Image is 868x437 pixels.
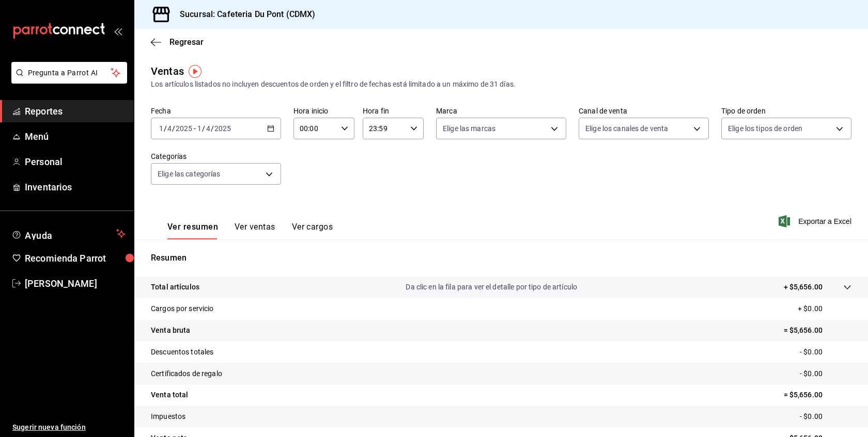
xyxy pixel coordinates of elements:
[175,124,193,133] input: ----
[172,124,175,133] span: /
[25,130,126,143] span: Menú
[784,282,823,293] p: + $5,656.00
[197,124,202,133] input: --
[235,222,275,239] button: Ver ventas
[151,79,851,90] div: Los artículos listados no incluyen descuentos de orden y el filtro de fechas está limitado a un m...
[25,228,112,240] span: Ayuda
[443,123,495,134] span: Elige las marcas
[728,123,802,134] span: Elige los tipos de orden
[798,303,851,314] p: + $0.00
[114,27,122,35] button: open_drawer_menu
[211,124,214,133] span: /
[151,153,281,160] label: Categorías
[25,180,126,194] span: Inventarios
[25,155,126,169] span: Personal
[12,422,126,433] span: Sugerir nueva función
[206,124,211,133] input: --
[151,37,204,47] button: Regresar
[800,411,851,422] p: - $0.00
[28,68,111,78] span: Pregunta a Parrot AI
[151,411,185,422] p: Impuestos
[194,124,196,133] span: -
[169,37,204,47] span: Regresar
[800,368,851,379] p: - $0.00
[151,282,199,293] p: Total artículos
[11,62,127,84] button: Pregunta a Parrot AI
[151,303,214,314] p: Cargos por servicio
[784,325,851,336] p: = $5,656.00
[436,107,566,115] label: Marca
[781,215,851,228] button: Exportar a Excel
[189,65,202,78] img: Tooltip marker
[151,325,190,336] p: Venta bruta
[214,124,231,133] input: ----
[151,63,184,79] div: Ventas
[579,107,709,115] label: Canal de venta
[151,252,851,264] p: Resumen
[158,169,221,179] span: Elige las categorías
[167,222,333,239] div: navigation tabs
[167,124,172,133] input: --
[363,107,424,115] label: Hora fin
[292,222,333,239] button: Ver cargos
[25,277,126,290] span: [PERSON_NAME]
[151,368,222,379] p: Certificados de regalo
[164,124,167,133] span: /
[202,124,205,133] span: /
[172,8,315,21] h3: Sucursal: Cafeteria Du Pont (CDMX)
[585,123,668,134] span: Elige los canales de venta
[7,75,127,86] a: Pregunta a Parrot AI
[151,390,188,400] p: Venta total
[721,107,851,115] label: Tipo de orden
[406,282,577,293] p: Da clic en la fila para ver el detalle por tipo de artículo
[293,107,354,115] label: Hora inicio
[784,390,851,400] p: = $5,656.00
[25,251,126,265] span: Recomienda Parrot
[151,347,213,358] p: Descuentos totales
[151,107,281,115] label: Fecha
[25,104,126,118] span: Reportes
[167,222,218,239] button: Ver resumen
[159,124,164,133] input: --
[800,347,851,358] p: - $0.00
